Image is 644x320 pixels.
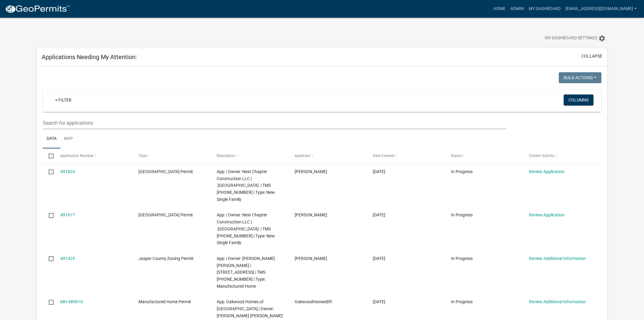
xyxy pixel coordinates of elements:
[60,212,75,217] a: 491617
[43,129,60,149] a: Data
[133,148,211,163] datatable-header-cell: Type
[138,212,193,217] span: Jasper County Building Permit
[43,148,54,163] datatable-header-cell: Select
[451,212,473,217] span: In Progress
[545,35,597,42] span: My Dashboard Settings
[526,3,563,15] a: My Dashboard
[43,117,507,129] input: Search for applications
[217,169,275,202] span: App: | Owner: Next Chapter Construction LLC | 19 Pickerel Loop | TMS 081-00-03-030 | Type: New Si...
[581,53,602,59] button: collapse
[491,3,508,15] a: Home
[451,256,473,261] span: In Progress
[217,154,235,158] span: Description
[42,53,137,61] h5: Applications Needing My Attention:
[373,154,394,158] span: Date Created
[564,94,593,105] button: Columns
[60,129,77,149] a: Map
[138,154,146,158] span: Type
[138,169,193,174] span: Jasper County Building Permit
[295,212,327,217] span: Preston Parfitt
[598,35,606,42] i: settings
[451,154,462,158] span: Status
[529,256,586,261] a: Review Additional Information
[217,212,275,245] span: App: | Owner: Next Chapter Construction LLC | 15 Pickerel Loop | TMS 081-00-03-030 | Type: New Si...
[373,299,385,304] span: 10/08/2025
[60,299,83,304] a: MH-489610
[217,256,275,289] span: App: | Owner: SOLIS ALEXIS DELAFUENTE | 210 LIME HOUSE RD | TMS 039-00-07-022 | Type: Manufacture...
[373,256,385,261] span: 10/12/2025
[138,299,191,304] span: Manufactured Home Permit
[211,148,289,163] datatable-header-cell: Description
[373,169,385,174] span: 10/13/2025
[523,148,601,163] datatable-header-cell: Current Activity
[295,299,332,304] span: OakwoodHomesBft
[295,256,327,261] span: Ana De La Fuente
[451,299,473,304] span: In Progress
[50,94,76,105] a: + Filter
[60,154,93,158] span: Application Number
[373,212,385,217] span: 10/13/2025
[529,154,554,158] span: Current Activity
[138,256,194,261] span: Jasper County Zoning Permit
[367,148,445,163] datatable-header-cell: Date Created
[54,148,133,163] datatable-header-cell: Application Number
[60,256,75,261] a: 491425
[60,169,75,174] a: 491824
[289,148,367,163] datatable-header-cell: Applicant
[451,169,473,174] span: In Progress
[295,154,310,158] span: Applicant
[540,32,611,44] button: My Dashboard Settingssettings
[559,72,601,83] button: Bulk Actions
[563,3,639,15] a: [EMAIL_ADDRESS][DOMAIN_NAME]
[529,299,586,304] a: Review Additional Information
[529,169,565,174] a: Review Application
[445,148,523,163] datatable-header-cell: Status
[295,169,327,174] span: Preston Parfitt
[529,212,565,217] a: Review Application
[508,3,526,15] a: Admin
